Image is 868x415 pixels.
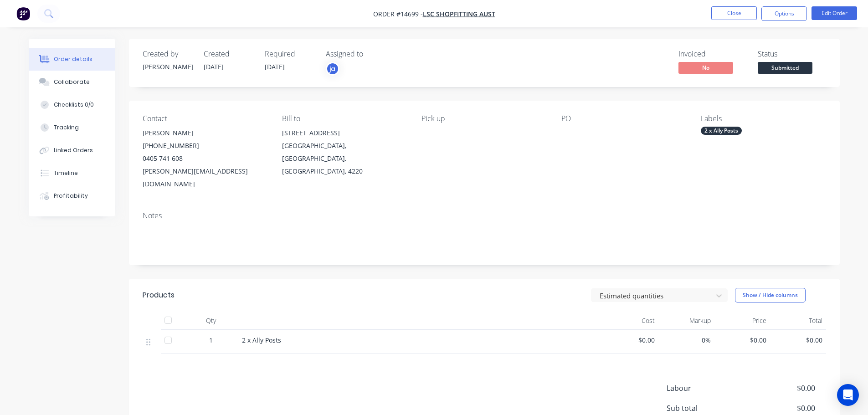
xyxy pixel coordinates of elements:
[603,312,659,330] div: Cost
[711,6,757,20] button: Close
[326,62,339,76] button: ja
[29,162,115,184] button: Timeline
[265,50,315,58] div: Required
[143,50,193,58] div: Created by
[774,335,822,345] span: $0.00
[143,62,193,72] div: [PERSON_NAME]
[701,127,742,135] div: 2 x Ally Posts
[423,10,495,18] a: LSC Shopfitting Aust
[606,335,655,345] span: $0.00
[701,114,826,123] div: Labels
[662,335,711,345] span: 0%
[678,50,747,58] div: Invoiced
[421,114,546,123] div: Pick up
[758,62,812,76] button: Submitted
[282,139,407,178] div: [GEOGRAPHIC_DATA], [GEOGRAPHIC_DATA], [GEOGRAPHIC_DATA], 4220
[282,114,407,123] div: Bill to
[143,165,267,190] div: [PERSON_NAME][EMAIL_ADDRESS][DOMAIN_NAME]
[143,127,267,139] div: [PERSON_NAME]
[242,336,281,344] span: 2 x Ally Posts
[143,211,826,220] div: Notes
[714,312,770,330] div: Price
[29,116,115,139] button: Tracking
[735,288,806,302] button: Show / Hide columns
[204,50,254,58] div: Created
[761,6,807,21] button: Options
[667,403,748,414] span: Sub total
[143,114,267,123] div: Contact
[758,50,826,58] div: Status
[667,383,748,394] span: Labour
[16,7,30,20] img: Factory
[143,139,267,152] div: [PHONE_NUMBER]
[265,62,285,71] span: [DATE]
[209,335,213,345] span: 1
[143,127,267,190] div: [PERSON_NAME][PHONE_NUMBER]0405 741 608[PERSON_NAME][EMAIL_ADDRESS][DOMAIN_NAME]
[54,78,90,86] div: Collaborate
[837,384,859,406] div: Open Intercom Messenger
[561,114,686,123] div: PO
[718,335,767,345] span: $0.00
[29,48,115,71] button: Order details
[373,10,423,18] span: Order #14699 -
[54,123,79,132] div: Tracking
[54,55,92,63] div: Order details
[143,152,267,165] div: 0405 741 608
[678,62,733,73] span: No
[658,312,714,330] div: Markup
[29,71,115,93] button: Collaborate
[770,312,826,330] div: Total
[54,169,78,177] div: Timeline
[758,62,812,73] span: Submitted
[204,62,224,71] span: [DATE]
[282,127,407,139] div: [STREET_ADDRESS]
[747,383,815,394] span: $0.00
[54,101,94,109] div: Checklists 0/0
[326,50,417,58] div: Assigned to
[747,403,815,414] span: $0.00
[29,139,115,162] button: Linked Orders
[29,93,115,116] button: Checklists 0/0
[812,6,857,20] button: Edit Order
[143,290,175,301] div: Products
[54,146,93,154] div: Linked Orders
[29,184,115,207] button: Profitability
[184,312,238,330] div: Qty
[282,127,407,178] div: [STREET_ADDRESS][GEOGRAPHIC_DATA], [GEOGRAPHIC_DATA], [GEOGRAPHIC_DATA], 4220
[54,192,88,200] div: Profitability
